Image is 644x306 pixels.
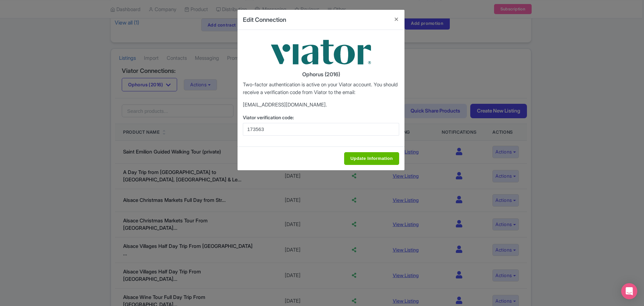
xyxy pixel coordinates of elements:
button: Close [388,10,405,29]
p: Two-factor authentication is active on your Viator account. You should receive a verification cod... [243,81,399,96]
img: viator-9033d3fb01e0b80761764065a76b653a.png [271,35,371,69]
div: Open Intercom Messenger [621,283,637,299]
h4: Edit Connection [243,15,286,24]
p: [EMAIL_ADDRESS][DOMAIN_NAME]. [243,101,399,109]
span: Viator verification code: [243,115,294,120]
h4: Ophorus (2016) [243,72,399,78]
input: Update Information [344,152,399,165]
